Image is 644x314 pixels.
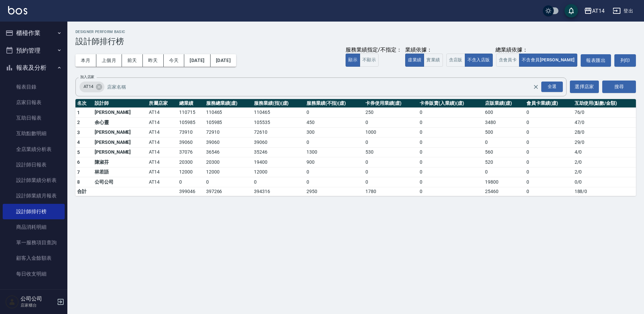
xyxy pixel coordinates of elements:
[3,157,65,172] a: 設計師日報表
[446,54,465,67] button: 含店販
[75,37,636,46] h3: 設計師排行榜
[147,107,178,118] td: AT14
[573,167,636,177] td: 2 / 0
[418,177,483,187] td: 0
[178,157,204,167] td: 20300
[147,137,178,148] td: AT14
[3,126,65,141] a: 互助點數明細
[483,118,525,128] td: 3480
[360,54,379,67] button: 不顯示
[252,137,305,148] td: 39060
[3,266,65,282] a: 每日收支明細
[204,147,252,157] td: 36546
[77,150,80,155] span: 5
[93,118,147,128] td: 余心靈
[573,107,636,118] td: 76 / 0
[3,95,65,110] a: 店家日報表
[204,177,252,187] td: 0
[178,147,204,157] td: 37076
[147,177,178,187] td: AT14
[204,187,252,196] td: 397266
[204,107,252,118] td: 110465
[305,147,364,157] td: 1300
[541,82,563,92] div: 全選
[364,147,418,157] td: 530
[93,127,147,137] td: [PERSON_NAME]
[418,127,483,137] td: 0
[204,157,252,167] td: 20300
[147,118,178,128] td: AT14
[178,127,204,137] td: 73910
[364,167,418,177] td: 0
[418,118,483,128] td: 0
[3,219,65,235] a: 商品消耗明細
[93,177,147,187] td: 公司公司
[305,167,364,177] td: 0
[79,82,104,92] div: AT14
[3,188,65,203] a: 設計師業績月報表
[75,30,636,34] h2: Designer Perform Basic
[204,118,252,128] td: 105985
[252,177,305,187] td: 0
[3,284,65,302] button: 客戶管理
[483,167,525,177] td: 0
[204,137,252,148] td: 39060
[364,187,418,196] td: 1780
[573,157,636,167] td: 2 / 0
[204,167,252,177] td: 12000
[525,99,573,108] th: 會員卡業績(虛)
[178,99,204,108] th: 總業績
[573,137,636,148] td: 29 / 0
[573,187,636,196] td: 188 / 0
[3,142,65,157] a: 全店業績分析表
[3,250,65,266] a: 顧客入金餘額表
[77,110,80,115] span: 1
[204,127,252,137] td: 72910
[147,167,178,177] td: AT14
[565,4,578,18] button: save
[3,42,65,59] button: 預約管理
[77,139,80,145] span: 4
[147,147,178,157] td: AT14
[3,235,65,250] a: 單一服務項目查詢
[77,120,80,125] span: 2
[364,157,418,167] td: 0
[252,167,305,177] td: 12000
[446,46,578,54] div: 總業績依據：
[178,118,204,128] td: 105985
[465,54,493,67] button: 不含入店販
[610,5,636,17] button: 登出
[540,80,564,93] button: Open
[525,118,573,128] td: 0
[75,99,93,108] th: 名次
[581,54,611,67] button: 報表匯出
[364,107,418,118] td: 250
[77,159,80,165] span: 6
[573,147,636,157] td: 4 / 0
[93,167,147,177] td: 林若語
[364,99,418,108] th: 卡券使用業績(虛)
[305,99,364,108] th: 服務業績(不指)(虛)
[418,137,483,148] td: 0
[3,110,65,126] a: 互助日報表
[8,6,27,14] img: Logo
[573,177,636,187] td: 0 / 0
[483,187,525,196] td: 25460
[496,54,520,67] button: 含會員卡
[531,82,541,92] button: Clear
[483,137,525,148] td: 0
[483,157,525,167] td: 520
[525,187,573,196] td: 0
[93,137,147,148] td: [PERSON_NAME]
[525,107,573,118] td: 0
[3,59,65,76] button: 報表及分析
[614,54,636,67] button: 列印
[3,172,65,188] a: 設計師業績分析表
[602,81,636,93] button: 搜尋
[252,99,305,108] th: 服務業績(指)(虛)
[3,24,65,42] button: 櫃檯作業
[525,147,573,157] td: 0
[178,187,204,196] td: 399046
[211,54,236,67] button: [DATE]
